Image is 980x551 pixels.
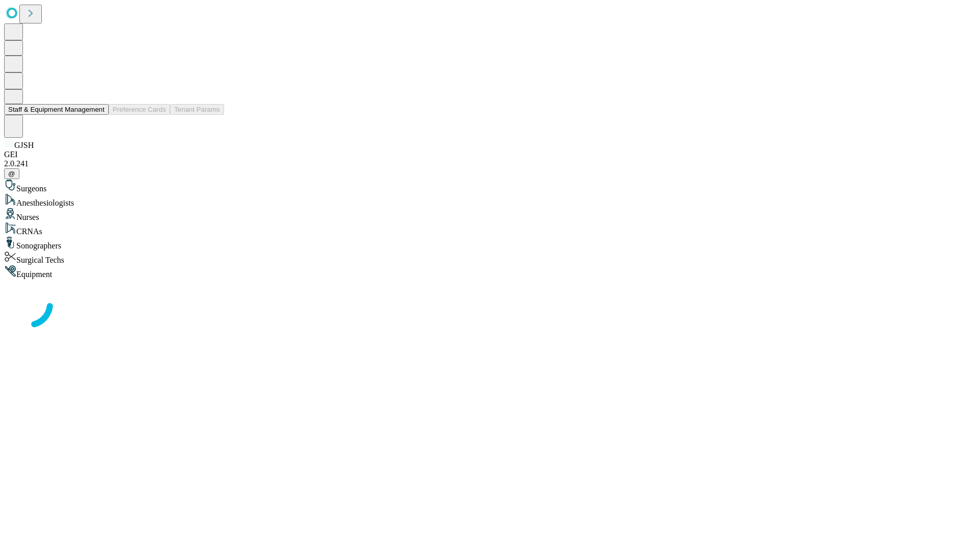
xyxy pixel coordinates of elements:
[4,265,976,279] div: Equipment
[170,104,224,115] button: Tenant Params
[4,208,976,222] div: Nurses
[4,251,976,265] div: Surgical Techs
[4,104,109,115] button: Staff & Equipment Management
[4,159,976,168] div: 2.0.241
[4,236,976,251] div: Sonographers
[4,179,976,193] div: Surgeons
[4,168,19,179] button: @
[4,150,976,159] div: GEI
[109,104,170,115] button: Preference Cards
[4,193,976,208] div: Anesthesiologists
[14,141,34,149] span: GJSH
[8,170,15,178] span: @
[4,222,976,236] div: CRNAs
